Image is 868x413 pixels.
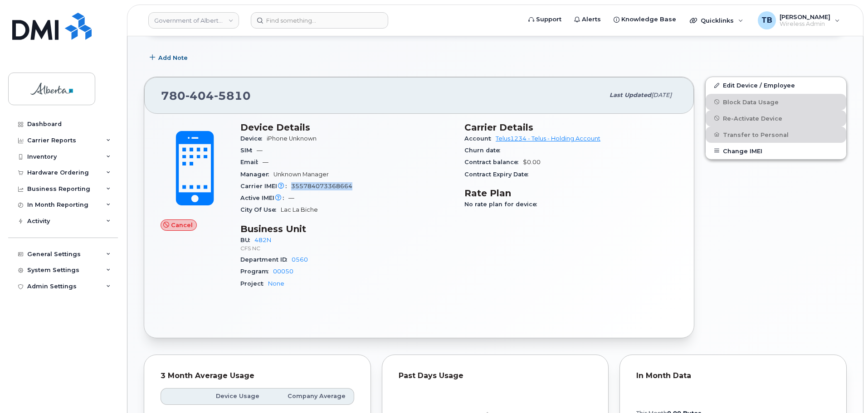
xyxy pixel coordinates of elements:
span: Email [240,159,263,165]
span: Knowledge Base [621,15,676,24]
span: Add Note [158,53,188,62]
h3: Rate Plan [464,188,678,199]
button: Block Data Usage [706,94,846,110]
h3: Business Unit [240,224,454,234]
span: BU [240,237,254,243]
span: 780 [161,89,251,102]
button: Re-Activate Device [706,110,846,126]
span: [DATE] [651,92,672,98]
div: Tami Betchuk [751,11,846,29]
button: Add Note [144,49,195,66]
a: Government of Alberta (GOA) [148,12,239,29]
span: 5810 [214,89,251,102]
p: CFS NC [240,244,454,252]
span: — [257,147,263,154]
div: In Month Data [636,371,830,380]
span: [PERSON_NAME] [780,13,830,20]
a: Telus1234 - Telus - Holding Account [496,135,600,142]
span: Lac La Biche [281,206,318,213]
span: Contract Expiry Date [464,171,533,178]
span: Device [240,135,267,142]
div: Quicklinks [683,11,750,29]
span: Re-Activate Device [723,115,782,121]
div: Past Days Usage [399,371,592,380]
span: City Of Use [240,206,281,213]
span: Active IMEI [240,194,288,201]
button: Change IMEI [706,143,846,159]
span: Manager [240,171,273,178]
span: Wireless Admin [780,20,830,28]
a: Knowledge Base [607,10,683,29]
input: Find something... [251,12,388,29]
span: — [288,194,294,201]
div: 3 Month Average Usage [161,371,354,380]
span: TB [761,15,772,26]
span: SIM [240,147,257,154]
a: None [268,280,284,287]
span: Department ID [240,256,292,263]
a: 0560 [292,256,308,263]
button: Transfer to Personal [706,126,846,143]
span: Contract balance [464,159,523,165]
h3: Carrier Details [464,122,678,133]
span: Last updated [610,92,651,98]
a: Edit Device / Employee [706,77,846,93]
th: Device Usage [199,388,268,404]
span: Support [536,15,561,24]
span: Account [464,135,496,142]
span: Unknown Manager [273,171,329,178]
h3: Device Details [240,122,454,133]
span: — [263,159,268,165]
a: 00050 [273,268,293,275]
span: Churn date [464,147,505,154]
span: Alerts [582,15,601,24]
th: Company Average [268,388,354,404]
a: Alerts [568,10,607,29]
a: Support [522,10,568,29]
span: No rate plan for device [464,201,541,208]
span: Carrier IMEI [240,183,291,189]
span: Cancel [171,221,193,229]
span: Quicklinks [701,17,734,24]
span: iPhone Unknown [267,135,317,142]
span: Project [240,280,268,287]
span: 355784073368664 [291,183,352,189]
span: 404 [185,89,214,102]
span: Program [240,268,273,275]
span: $0.00 [523,159,541,165]
a: 482N [254,237,271,243]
